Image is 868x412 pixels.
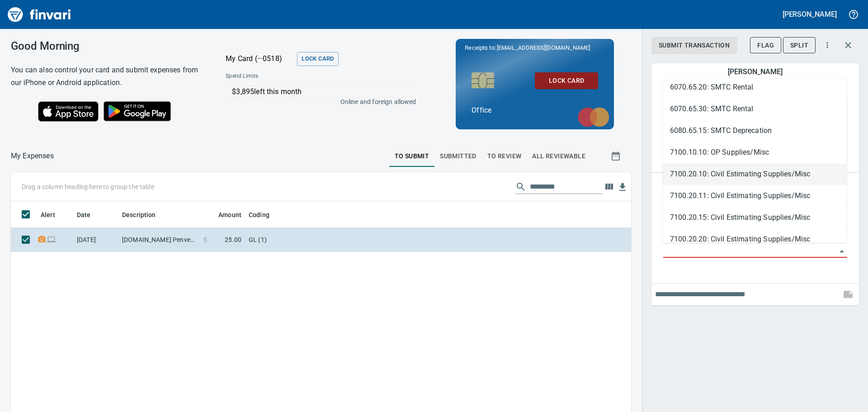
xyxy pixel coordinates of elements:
[783,9,837,19] h5: [PERSON_NAME]
[532,151,585,162] span: All Reviewable
[225,235,241,244] span: 25.00
[77,209,103,220] span: Date
[602,145,631,167] button: Show transactions within a particular date range
[297,52,338,66] button: Lock Card
[663,98,847,120] li: 6070.65.30: SMTC Rental
[218,209,241,220] span: Amount
[203,235,207,244] span: $
[651,37,737,54] button: Submit Transaction
[11,151,54,161] nav: breadcrumb
[465,43,605,52] p: Receipts to:
[472,105,598,116] p: Office
[226,72,336,81] span: Spend Limits
[783,37,816,54] button: Split
[663,228,847,250] li: 7100.20.20: Civil Estimating Supplies/Misc
[835,245,848,258] button: Close
[535,72,598,89] button: Lock Card
[22,182,154,191] p: Drag a column heading here to group the table
[542,75,591,86] span: Lock Card
[249,209,269,220] span: Coding
[5,4,73,25] img: Finvari
[837,34,859,56] button: Close transaction
[573,103,614,132] img: mastercard.svg
[118,228,200,252] td: [DOMAIN_NAME] Penvenan FR
[602,180,616,194] button: Choose columns to display
[663,185,847,207] li: 7100.20.11: Civil Estimating Supplies/Misc
[395,151,429,162] span: To Submit
[77,209,91,220] span: Date
[790,40,808,51] span: Split
[122,209,156,220] span: Description
[616,180,629,194] button: Download table
[11,64,203,89] h6: You can also control your card and submit expenses from our iPhone or Android application.
[226,53,293,64] p: My Card (···0518)
[41,209,55,220] span: Alert
[37,237,47,242] span: Receipt Required
[207,209,241,220] span: Amount
[780,7,839,21] button: [PERSON_NAME]
[218,97,416,106] p: Online and foreign allowed
[663,142,847,163] li: 7100.10.10: OP Supplies/Misc
[232,86,415,97] p: $3,895 left this month
[817,35,837,55] button: More
[11,40,203,52] h3: Good Morning
[757,40,774,51] span: Flag
[99,96,176,126] img: Get it on Google Play
[38,101,99,122] img: Download on the App Store
[41,209,67,220] span: Alert
[663,163,847,185] li: 7100.20.10: Civil Estimating Supplies/Misc
[659,40,730,51] span: Submit Transaction
[663,120,847,142] li: 6080.65.15: SMTC Deprecation
[496,43,591,52] span: [EMAIL_ADDRESS][DOMAIN_NAME]
[11,151,54,161] p: My Expenses
[302,54,334,64] span: Lock Card
[837,284,859,305] span: This records your note into the expense
[47,237,56,242] span: Online transaction
[728,67,782,76] h5: [PERSON_NAME]
[249,209,281,220] span: Coding
[663,207,847,228] li: 7100.20.15: Civil Estimating Supplies/Misc
[122,209,168,220] span: Description
[245,228,471,252] td: GL (1)
[440,151,476,162] span: Submitted
[663,76,847,98] li: 6070.65.20: SMTC Rental
[750,37,781,54] button: Flag
[487,151,522,162] span: To Review
[73,228,118,252] td: [DATE]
